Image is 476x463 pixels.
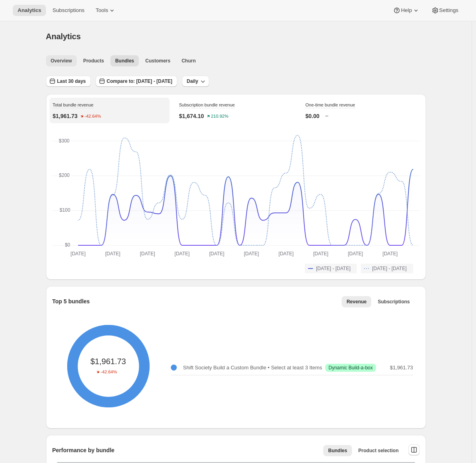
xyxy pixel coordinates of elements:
span: Subscription bundle revenue [179,102,235,107]
p: Shift Society Build a Custom Bundle • Select at least 3 Items [183,364,322,372]
text: [DATE] [313,251,328,257]
span: Dynamic Build-a-box [328,365,373,371]
span: Total bundle revenue [53,102,94,107]
span: [DATE] - [DATE] [316,265,350,272]
p: Top 5 bundles [52,297,90,305]
text: [DATE] [70,251,86,257]
text: [DATE] [278,251,294,257]
span: Tools [96,7,108,14]
button: Subscriptions [48,5,89,16]
text: [DATE] [348,251,363,257]
button: Tools [91,5,121,16]
text: [DATE] [105,251,120,257]
text: [DATE] [174,251,190,257]
button: Analytics [13,5,46,16]
button: Last 30 days [46,76,91,87]
span: [DATE] - [DATE] [372,265,406,272]
text: 210.92% [211,114,228,119]
text: $200 [59,172,70,178]
span: Compare to: [DATE] - [DATE] [107,78,172,84]
span: Settings [439,7,458,14]
text: [DATE] [209,251,224,257]
span: Subscriptions [52,7,84,14]
span: Daily [187,78,198,84]
button: [DATE] - [DATE] [305,264,357,273]
text: [DATE] [244,251,259,257]
text: $100 [60,207,70,213]
button: Daily [182,76,210,87]
button: Settings [426,5,463,16]
p: $1,674.10 [179,112,204,120]
span: Help [401,7,412,14]
span: Bundles [115,58,134,64]
span: Customers [145,58,170,64]
span: Last 30 days [57,78,86,84]
button: [DATE] - [DATE] [361,264,413,273]
span: Products [83,58,104,64]
button: Help [388,5,424,16]
span: Analytics [18,7,41,14]
text: $0 [65,242,70,248]
p: $1,961.73 [53,112,78,120]
text: [DATE] [382,251,398,257]
span: Revenue [346,299,366,305]
p: $1,961.73 [390,364,413,372]
text: [DATE] [140,251,155,257]
text: $300 [59,138,70,144]
span: Bundles [328,447,347,454]
span: Analytics [46,32,81,41]
span: Overview [51,58,72,64]
span: Product selection [358,447,399,454]
p: Performance by bundle [52,446,115,454]
p: $0.00 [306,112,320,120]
span: One-time bundle revenue [306,102,355,107]
span: Churn [182,58,196,64]
button: Compare to: [DATE] - [DATE] [96,76,177,87]
text: -42.64% [84,114,101,119]
span: Subscriptions [378,299,410,305]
